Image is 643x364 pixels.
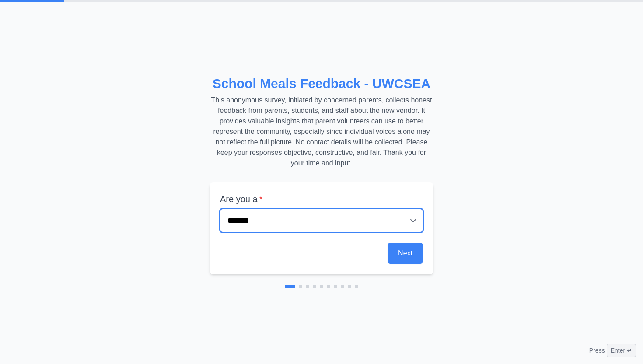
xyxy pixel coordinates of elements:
[220,193,423,205] label: Are you a
[210,76,433,91] h2: School Meals Feedback - UWCSEA
[589,344,636,357] div: Press
[607,344,636,357] span: Enter ↵
[210,95,433,168] p: This anonymous survey, initiated by concerned parents, collects honest feedback from parents, stu...
[388,243,423,264] button: Next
